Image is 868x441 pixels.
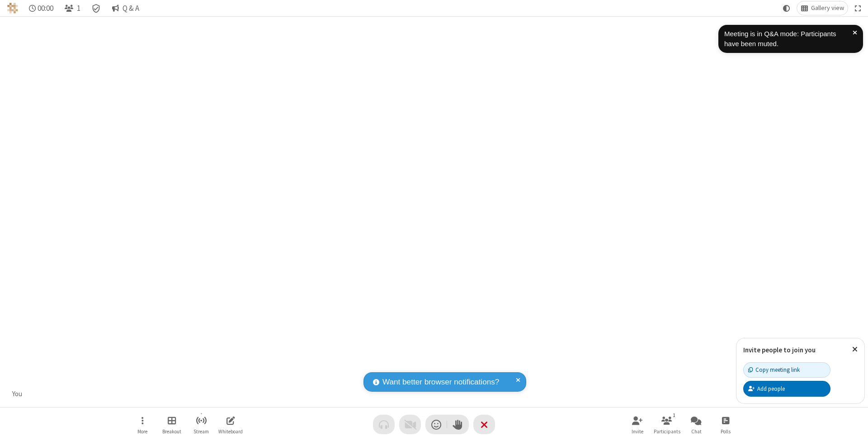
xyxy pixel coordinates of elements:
button: Open participant list [653,412,680,437]
span: Stream [193,429,209,434]
div: You [9,389,26,399]
button: Video [399,415,421,434]
span: 00:00 [38,4,53,13]
span: Q & A [123,4,139,13]
button: Copy meeting link [743,362,830,378]
span: 1 [77,4,80,13]
span: Gallery view [811,5,844,12]
button: Invite participants (⌘+Shift+I) [624,412,651,437]
div: Meeting details Encryption enabled [88,1,105,15]
button: Open participant list [61,1,84,15]
button: Audio problem - check your Internet connection or call by phone [373,415,395,434]
button: Add people [743,381,830,396]
button: Open poll [712,412,739,437]
span: Breakout [162,429,181,434]
label: Invite people to join you [743,346,816,354]
span: Polls [721,429,731,434]
button: Raise hand [447,415,469,434]
span: Invite [632,429,643,434]
button: Manage Breakout Rooms [158,412,185,437]
button: Open shared whiteboard [217,412,244,437]
span: More [137,429,147,434]
button: Start streaming [188,412,215,437]
button: Using system theme [779,1,794,15]
button: Open chat [683,412,710,437]
img: QA Selenium DO NOT DELETE OR CHANGE [7,3,18,14]
span: Whiteboard [218,429,243,434]
button: Fullscreen [851,1,865,15]
button: Send a reaction [425,415,447,434]
span: Want better browser notifications? [382,376,499,388]
div: Timer [25,1,57,15]
div: 1 [670,411,678,419]
button: End or leave meeting [473,415,495,434]
span: Participants [654,429,680,434]
button: Change layout [797,1,848,15]
button: Q & A [108,1,143,15]
div: Meeting is in Q&A mode: Participants have been muted. [724,29,853,49]
div: Copy meeting link [748,365,800,374]
button: Open menu [129,412,156,437]
button: Close popover [845,338,864,360]
span: Chat [691,429,702,434]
